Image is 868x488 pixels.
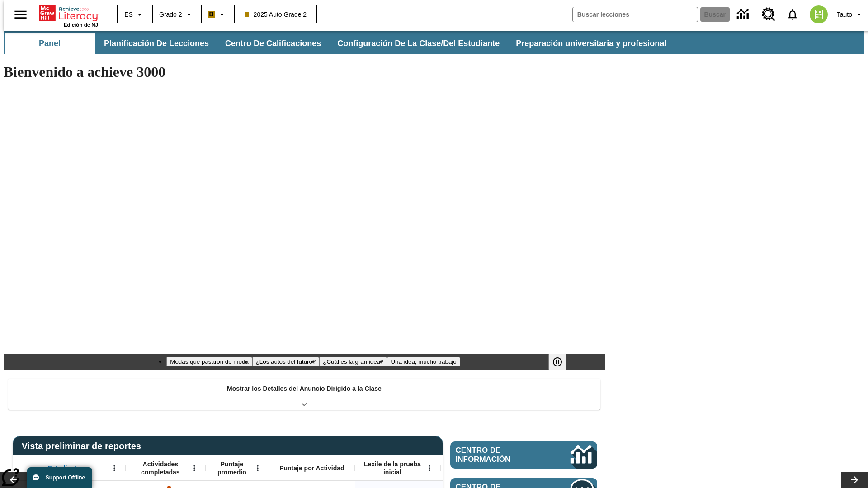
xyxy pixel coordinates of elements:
span: Puntaje promedio [210,460,254,476]
button: Abrir menú [251,461,264,475]
span: Tauto [837,10,852,19]
button: Preparación universitaria y profesional [509,33,674,54]
div: Subbarra de navegación [4,33,675,54]
button: Boost El color de la clase es anaranjado claro. Cambiar el color de la clase. [204,6,231,23]
button: Diapositiva 2 ¿Los autos del futuro? [252,357,320,366]
body: Máximo 600 caracteres Presiona Escape para desactivar la barra de herramientas Presiona Alt + F10... [4,7,132,15]
img: avatar image [810,5,828,23]
div: Pausar [548,354,576,370]
input: Buscar campo [573,7,698,22]
a: Centro de recursos, Se abrirá en una pestaña nueva. [756,2,781,27]
button: Escoja un nuevo avatar [804,3,833,26]
a: Notificaciones [781,3,804,26]
div: Subbarra de navegación [4,31,864,54]
button: Configuración de la clase/del estudiante [330,33,507,54]
button: Diapositiva 3 ¿Cuál es la gran idea? [319,357,387,366]
span: Vista preliminar de reportes [22,441,146,451]
button: Support Offline [27,467,92,488]
div: Portada [39,3,98,28]
button: Abrir el menú lateral [7,1,34,28]
span: Centro de información [456,446,540,464]
button: Diapositiva 4 Una idea, mucho trabajo [387,357,460,366]
a: Centro de información [450,441,597,469]
h1: Bienvenido a achieve 3000 [4,64,605,80]
button: Diapositiva 1 Modas que pasaron de moda [166,357,252,366]
span: Support Offline [46,474,85,481]
button: Centro de calificaciones [218,33,328,54]
button: Abrir menú [423,461,436,475]
p: Mostrar los Detalles del Anuncio Dirigido a la Clase [227,384,382,394]
span: 2025 Auto Grade 2 [245,10,307,19]
button: Perfil/Configuración [833,6,868,23]
a: Centro de información [731,2,756,27]
span: Lexile de la prueba inicial [359,460,425,476]
span: Estudiante [48,464,80,472]
button: Grado: Grado 2, Elige un grado [156,6,198,23]
button: Lenguaje: ES, Selecciona un idioma [120,6,149,23]
span: B [209,9,214,20]
span: Actividades completadas [131,460,190,476]
span: Edición de NJ [64,22,98,28]
button: Abrir menú [188,461,201,475]
a: Portada [39,4,98,22]
span: Grado 2 [159,10,182,19]
button: Carrusel de lecciones, seguir [841,472,868,488]
span: Puntaje por Actividad [279,464,344,472]
button: Abrir menú [108,461,121,475]
button: Panel [5,33,95,54]
div: Mostrar los Detalles del Anuncio Dirigido a la Clase [8,379,600,410]
button: Pausar [548,354,566,370]
button: Planificación de lecciones [97,33,216,54]
span: ES [124,10,133,19]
